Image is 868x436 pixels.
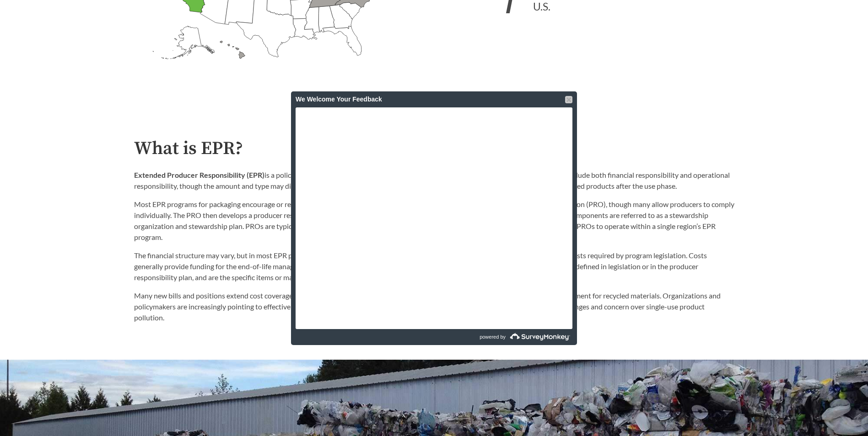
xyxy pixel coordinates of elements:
p: The financial structure may vary, but in most EPR programs producers pay fees to the PRO. The PRO... [134,250,734,283]
h2: What is EPR? [134,138,734,159]
strong: Extended Producer Responsibility (EPR) [134,170,264,179]
span: powered by [480,329,506,345]
p: Most EPR programs for packaging encourage or require producers of packaging products to join a co... [134,199,734,243]
a: powered by [435,329,572,345]
div: We Welcome Your Feedback [296,91,572,107]
p: Many new bills and positions extend cost coverage to include outreach and education, infrastructu... [134,290,734,323]
p: is a policy approach that assigns producers responsibility for the end-of-life of products. This ... [134,170,734,191]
